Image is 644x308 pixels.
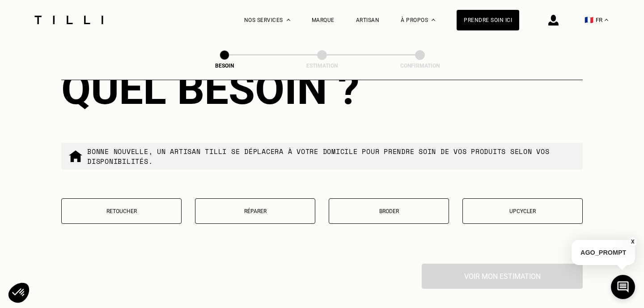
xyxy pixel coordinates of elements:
[200,208,310,214] p: Réparer
[605,19,608,21] img: menu déroulant
[195,198,315,224] button: Réparer
[61,198,182,224] button: Retoucher
[334,208,444,214] p: Broder
[61,64,583,114] div: Quel besoin ?
[287,19,290,21] img: Menu déroulant
[66,208,177,214] p: Retoucher
[548,15,559,26] img: icône connexion
[356,17,380,23] a: Artisan
[432,19,435,21] img: Menu déroulant à propos
[277,63,367,69] div: Estimation
[585,16,593,24] span: 🇫🇷
[462,198,583,224] button: Upcycler
[180,63,269,69] div: Besoin
[375,63,465,69] div: Confirmation
[87,146,576,166] p: Bonne nouvelle, un artisan tilli se déplacera à votre domicile pour prendre soin de vos produits ...
[68,149,83,163] img: commande à domicile
[467,208,578,214] p: Upcycler
[312,17,335,23] a: Marque
[457,10,519,30] a: Prendre soin ici
[31,16,106,24] img: Logo du service de couturière Tilli
[628,237,637,247] button: X
[329,198,449,224] button: Broder
[572,240,635,265] p: AGO_PROMPT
